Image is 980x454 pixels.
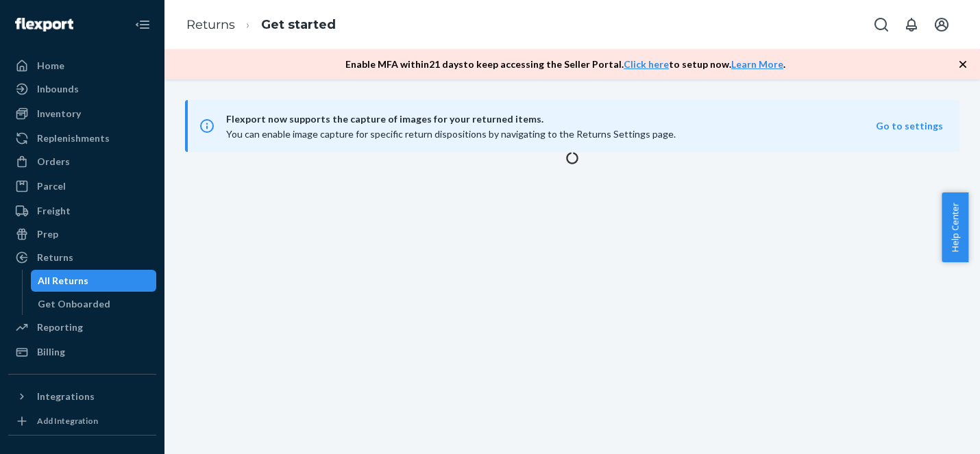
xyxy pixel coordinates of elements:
[261,17,336,32] a: Get started
[129,11,156,38] button: Close Navigation
[8,223,156,245] a: Prep
[226,111,876,127] span: Flexport now supports the capture of images for your returned items.
[37,390,95,403] div: Integrations
[37,155,70,168] div: Orders
[37,204,71,218] div: Freight
[8,78,156,100] a: Inbounds
[8,316,156,338] a: Reporting
[942,192,968,262] button: Help Center
[37,345,65,359] div: Billing
[8,55,156,77] a: Home
[898,11,925,38] button: Open notifications
[31,270,157,292] a: All Returns
[8,413,156,429] a: Add Integration
[15,18,73,31] img: Flexport logo
[31,293,157,315] a: Get Onboarded
[37,82,79,96] div: Inbounds
[186,17,235,32] a: Returns
[876,119,943,133] button: Go to settings
[8,103,156,125] a: Inventory
[37,107,81,121] div: Inventory
[37,251,73,264] div: Returns
[37,320,83,334] div: Reporting
[8,386,156,407] button: Integrations
[37,131,110,145] div: Replenishments
[8,200,156,222] a: Freight
[8,247,156,268] a: Returns
[37,227,58,241] div: Prep
[8,341,156,363] a: Billing
[8,175,156,197] a: Parcel
[38,297,110,311] div: Get Onboarded
[226,128,676,140] span: You can enable image capture for specific return dispositions by navigating to the Returns Settin...
[37,415,98,427] div: Add Integration
[8,151,156,173] a: Orders
[868,11,895,38] button: Open Search Box
[175,5,347,45] ol: breadcrumbs
[38,274,88,288] div: All Returns
[8,127,156,149] a: Replenishments
[624,58,669,70] a: Click here
[731,58,783,70] a: Learn More
[928,11,955,38] button: Open account menu
[345,58,785,71] p: Enable MFA within 21 days to keep accessing the Seller Portal. to setup now. .
[37,179,66,193] div: Parcel
[37,59,64,73] div: Home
